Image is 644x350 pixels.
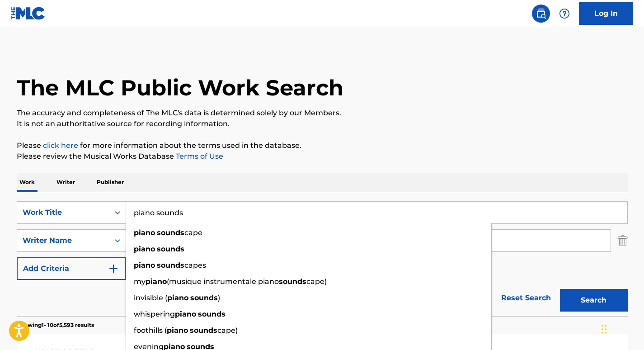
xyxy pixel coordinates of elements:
span: cape) [306,277,327,286]
h1: The MLC Public Work Search [17,74,343,101]
strong: sounds [157,228,184,237]
span: cape) [217,326,238,335]
a: click here [43,141,78,150]
img: MLC Logo [11,7,46,20]
strong: piano [134,245,155,253]
img: Delete Criterion [618,229,628,252]
p: The accuracy and completeness of The MLC's data is determined solely by our Members. [17,108,628,118]
span: (musique instrumentale piano [167,277,279,286]
strong: sounds [279,277,306,286]
p: Showing 1 - 10 of 5,593 results [17,321,94,329]
img: search [536,8,546,19]
span: cape [184,228,202,237]
strong: sounds [198,310,226,318]
form: Search Form [17,201,628,316]
strong: piano [134,228,155,237]
a: Log In [579,2,633,25]
strong: sounds [190,326,217,335]
button: Search [560,289,628,312]
img: help [559,8,570,19]
p: Writer [54,173,78,192]
strong: sounds [157,245,184,253]
a: Reset Search [497,288,555,308]
p: Publisher [94,173,127,192]
span: capes [184,261,206,270]
p: It is not an authoritative source for recording information. [17,118,628,129]
div: Writer Name [23,235,104,246]
span: my [134,277,146,286]
strong: piano [175,310,196,318]
p: Please review the Musical Works Database [17,151,628,162]
strong: sounds [190,293,218,302]
iframe: Chat Widget [599,307,644,350]
a: Public Search [532,5,550,23]
span: whispering [134,310,175,318]
span: ) [218,293,220,302]
p: Please for more information about the terms used in the database. [17,140,628,151]
a: Terms of Use [174,152,223,161]
p: Work [17,173,38,192]
strong: sounds [157,261,184,270]
strong: piano [167,326,188,335]
div: Drag [602,316,607,343]
div: Work Title [23,207,104,218]
div: Help [555,5,573,23]
button: Add Criteria [17,257,126,280]
strong: piano [146,277,167,286]
strong: piano [167,293,188,302]
img: 9d2ae6d4665cec9f34b9.svg [108,263,119,274]
span: invisible ( [134,293,167,302]
strong: piano [134,261,155,270]
span: foothills ( [134,326,167,335]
